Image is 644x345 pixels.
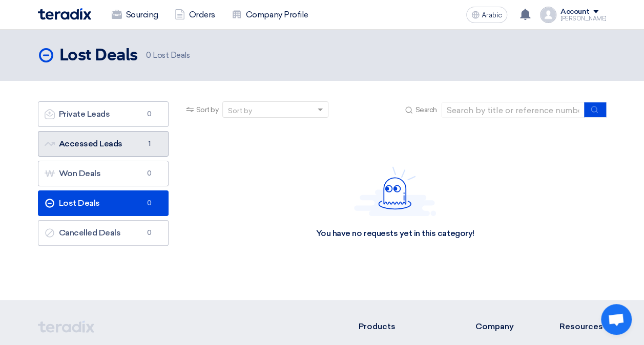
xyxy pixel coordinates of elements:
[358,320,445,333] li: Products
[482,12,502,19] span: Arabic
[441,102,585,118] input: Search by title or reference number
[59,46,138,66] h2: Lost Deals
[246,9,308,21] font: Company Profile
[167,4,223,26] a: Orders
[143,168,156,179] span: 0
[153,51,190,60] font: Lost Deals
[38,131,169,157] a: Accessed Leads1
[415,104,437,115] span: Search
[560,16,607,21] div: [PERSON_NAME]
[45,198,100,208] font: Lost Deals
[228,105,252,116] div: Sort by
[38,190,169,216] a: Lost Deals0
[38,161,169,186] a: Won Deals0
[143,109,156,119] span: 0
[354,166,436,216] img: Hello
[45,168,101,178] font: Won Deals
[559,320,607,333] li: Resources
[126,9,158,21] font: Sourcing
[103,4,167,26] a: Sourcing
[38,220,169,246] a: Cancelled Deals0
[540,7,556,23] img: profile_test.png
[45,139,122,148] font: Accessed Leads
[189,9,215,21] font: Orders
[143,228,156,238] span: 0
[560,8,590,16] div: Account
[601,304,632,335] a: Open chat
[143,198,156,208] span: 0
[45,228,121,238] font: Cancelled Deals
[146,51,151,60] span: 0
[45,109,110,119] font: Private Leads
[196,104,219,115] span: Sort by
[316,228,474,239] div: You have no requests yet in this category!
[143,139,156,149] span: 1
[38,8,91,20] img: Teradix logo
[466,7,507,23] button: Arabic
[38,101,169,127] a: Private Leads0
[475,320,529,333] li: Company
